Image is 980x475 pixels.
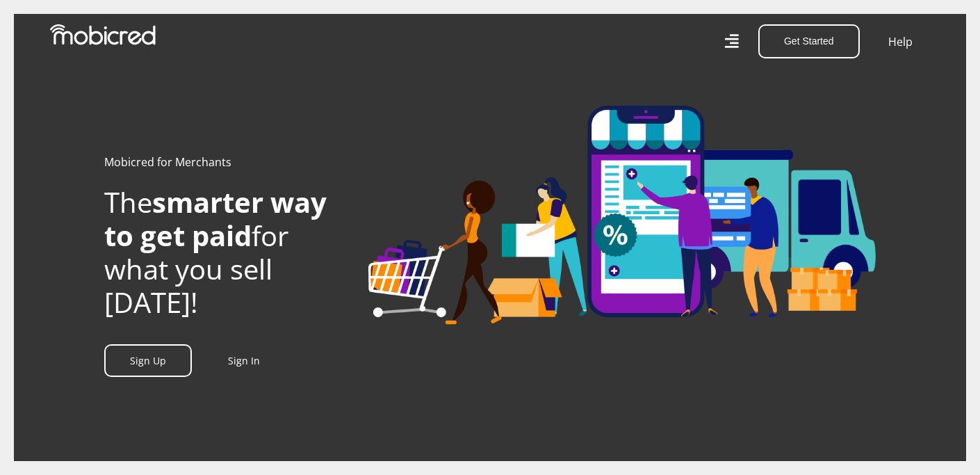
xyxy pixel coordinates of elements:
a: Help [888,33,913,51]
img: Mobicred [50,24,156,45]
button: Get Started [758,24,860,58]
span: smarter way to get paid [104,183,327,255]
h2: The for what you sell [DATE]! [104,186,348,319]
h1: Mobicred for Merchants [104,156,348,169]
img: Welcome to Mobicred [368,106,876,325]
a: Sign In [228,354,260,367]
a: Sign Up [104,344,192,377]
